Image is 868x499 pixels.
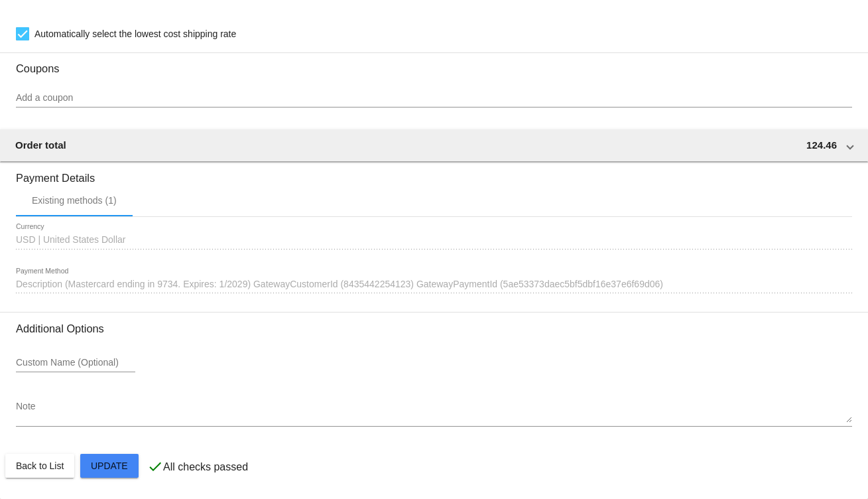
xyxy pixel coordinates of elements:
button: Update [80,454,139,478]
p: All checks passed [163,461,248,473]
span: Automatically select the lowest cost shipping rate [34,26,236,42]
span: USD | United States Dollar [16,234,125,245]
span: Back to List [16,461,64,471]
h3: Payment Details [16,162,852,184]
input: Custom Name (Optional) [16,358,135,368]
input: Add a coupon [16,93,852,104]
span: Description (Mastercard ending in 9734. Expires: 1/2029) GatewayCustomerId (8435442254123) Gatewa... [16,279,663,289]
button: Back to List [5,454,74,478]
span: Update [91,461,128,471]
span: Order total [15,139,66,151]
h3: Additional Options [16,322,852,335]
h3: Coupons [16,52,852,75]
div: Existing methods (1) [32,195,117,206]
mat-icon: check [147,459,163,474]
span: 124.46 [806,139,837,151]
